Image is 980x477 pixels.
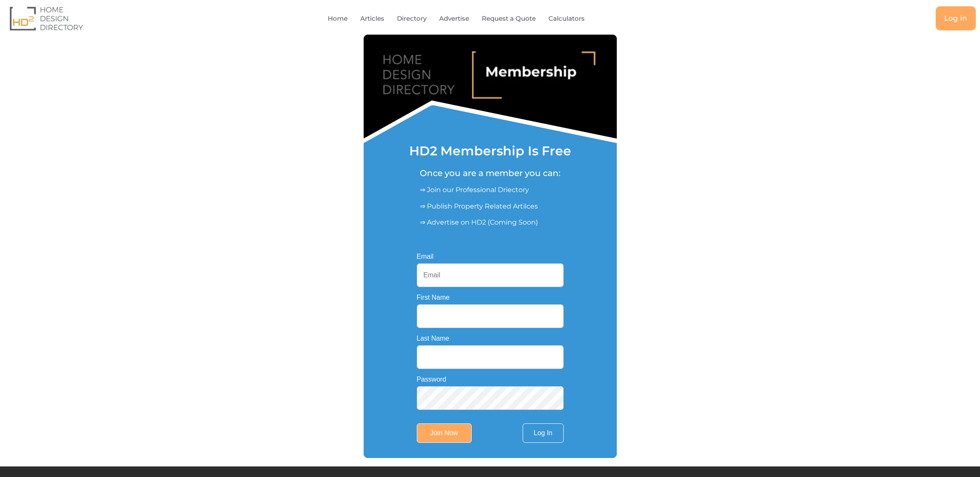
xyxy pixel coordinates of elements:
label: Last Name [417,335,449,342]
span: Log in [944,15,967,22]
p: ⇒ Publish Property Related Artilces [420,201,561,211]
h5: Once you are a member you can: [420,168,561,178]
a: Calculators [548,9,585,28]
a: Articles [360,9,384,28]
a: Directory [397,9,427,28]
nav: Menu [199,9,733,28]
h1: HD2 Membership Is Free [409,145,571,157]
a: Log in [936,6,976,30]
input: Email [417,263,564,287]
p: ⇒ Advertise on HD2 (Coming Soon) [420,217,561,228]
a: Log In [523,423,563,443]
a: Advertise [439,9,469,28]
label: Password [417,376,446,383]
a: Request a Quote [482,9,536,28]
label: First Name [417,294,450,301]
input: Join Now [417,423,472,443]
label: Email [417,253,434,260]
p: ⇒ Join our Professional Driectory [420,185,561,195]
a: Home [328,9,348,28]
